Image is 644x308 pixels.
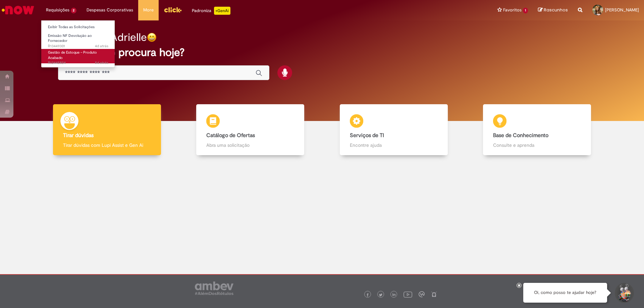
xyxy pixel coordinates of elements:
[493,132,548,139] b: Base de Conhecimento
[366,293,369,297] img: logo_footer_facebook.png
[538,7,568,13] a: Rascunhos
[523,283,607,303] div: Oi, como posso te ajudar hoje?
[48,50,97,60] span: Gestão de Estoque – Produto Acabado
[503,7,522,13] span: Favoritos
[41,32,115,47] a: Aberto R13449301 : Emissão NF Devolução ao Fornecedor
[431,291,437,297] img: logo_footer_naosei.png
[46,7,69,13] span: Requisições
[179,104,322,156] a: Catálogo de Ofertas Abra uma solicitação
[48,44,108,49] span: R13449301
[71,8,76,13] span: 2
[95,60,108,65] span: 5d atrás
[41,49,115,63] a: Aberto R13445824 : Gestão de Estoque – Produto Acabado
[206,142,294,148] p: Abra uma solicitação
[95,44,108,49] span: 4d atrás
[404,290,412,299] img: logo_footer_youtube.png
[493,142,581,148] p: Consulte e aprenda
[143,7,154,13] span: More
[41,23,115,31] a: Exibir Todas as Solicitações
[544,7,568,13] span: Rascunhos
[41,20,115,68] ul: Requisições
[419,291,425,297] img: logo_footer_workplace.png
[35,104,179,156] a: Tirar dúvidas Tirar dúvidas com Lupi Assist e Gen Ai
[63,142,151,148] p: Tirar dúvidas com Lupi Assist e Gen Ai
[605,7,639,13] span: [PERSON_NAME]
[614,283,634,303] button: Iniciar Conversa de Suporte
[322,104,466,156] a: Serviços de TI Encontre ajuda
[164,5,182,15] img: click_logo_yellow_360x200.png
[87,7,133,13] span: Despesas Corporativas
[523,8,528,13] span: 1
[95,60,108,65] time: 25/08/2025 17:27:36
[95,44,108,49] time: 26/08/2025 16:00:29
[379,293,382,297] img: logo_footer_twitter.png
[63,132,94,139] b: Tirar dúvidas
[350,132,384,139] b: Serviços de TI
[147,33,157,42] img: happy-face.png
[192,7,230,15] div: Padroniza
[466,104,609,156] a: Base de Conhecimento Consulte e aprenda
[1,3,35,17] img: ServiceNow
[214,7,230,15] p: +GenAi
[350,142,438,148] p: Encontre ajuda
[48,60,108,66] span: R13445824
[58,47,586,58] h2: O que você procura hoje?
[392,293,396,297] img: logo_footer_linkedin.png
[206,132,255,139] b: Catálogo de Ofertas
[48,33,92,44] span: Emissão NF Devolução ao Fornecedor
[195,282,233,295] img: logo_footer_ambev_rotulo_gray.png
